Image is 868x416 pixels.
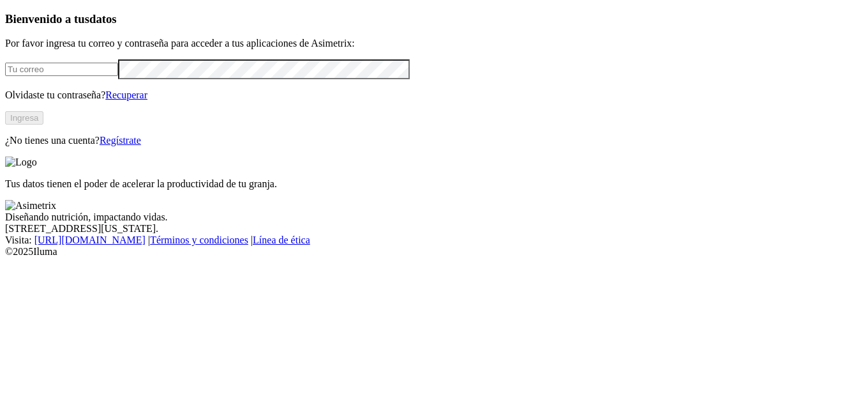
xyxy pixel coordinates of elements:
[5,178,863,190] p: Tus datos tienen el poder de acelerar la productividad de tu granja.
[5,111,43,125] button: Ingresa
[89,12,117,26] span: datos
[105,89,147,100] a: Recuperar
[150,235,248,245] a: Términos y condiciones
[5,246,863,258] div: © 2025 Iluma
[34,235,146,245] a: [URL][DOMAIN_NAME]
[5,12,863,26] h3: Bienvenido a tus
[5,135,863,146] p: ¿No tienes una cuenta?
[253,235,310,245] a: Línea de ética
[5,223,863,235] div: [STREET_ADDRESS][US_STATE].
[100,135,141,146] a: Regístrate
[5,200,56,212] img: Asimetrix
[5,157,37,168] img: Logo
[5,235,863,246] div: Visita : | |
[5,212,863,223] div: Diseñando nutrición, impactando vidas.
[5,89,863,101] p: Olvidaste tu contraseña?
[5,63,118,76] input: Tu correo
[5,38,863,49] p: Por favor ingresa tu correo y contraseña para acceder a tus aplicaciones de Asimetrix:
